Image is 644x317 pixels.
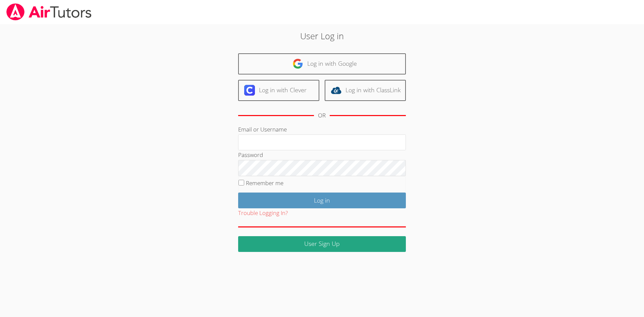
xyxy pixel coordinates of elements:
img: airtutors_banner-c4298cdbf04f3fff15de1276eac7730deb9818008684d7c2e4769d2f7ddbe033.png [6,3,92,20]
img: google-logo-50288ca7cdecda66e5e0955fdab243c47b7ad437acaf1139b6f446037453330a.svg [292,58,303,69]
a: Log in with Clever [238,80,319,101]
input: Log in [238,193,406,208]
img: classlink-logo-d6bb404cc1216ec64c9a2012d9dc4662098be43eaf13dc465df04b49fa7ab582.svg [331,85,341,96]
div: OR [318,111,326,120]
button: Trouble Logging In? [238,208,288,218]
a: User Sign Up [238,236,406,252]
img: clever-logo-6eab21bc6e7a338710f1a6ff85c0baf02591cd810cc4098c63d3a4b26e2feb20.svg [244,85,255,96]
a: Log in with ClassLink [325,80,406,101]
label: Remember me [246,179,283,187]
label: Email or Username [238,125,287,133]
h2: User Log in [148,30,496,42]
a: Log in with Google [238,53,406,74]
label: Password [238,151,263,159]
